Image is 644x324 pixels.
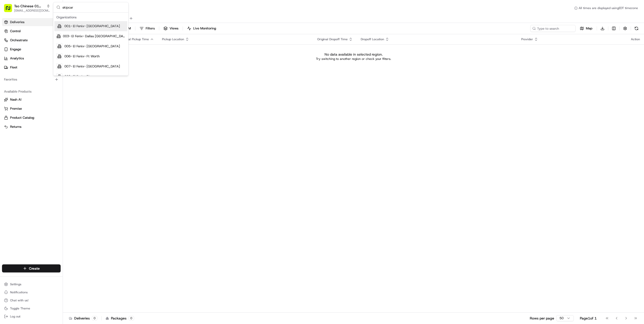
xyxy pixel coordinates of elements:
[10,314,20,318] span: Log out
[50,85,61,89] span: Pylon
[2,75,61,84] div: Favorites
[48,73,81,78] span: API Documentation
[10,115,34,120] span: Product Catalog
[325,52,383,57] p: No data available in selected region.
[5,5,15,15] img: Nash
[2,264,61,272] button: Create
[29,266,40,271] span: Create
[10,65,17,70] span: Fleet
[4,97,59,102] a: Nash AI
[2,281,61,288] button: Settings
[2,305,61,312] button: Toggle Theme
[2,54,61,62] a: Analytics
[64,74,95,79] span: 008- El Fenix- Plano
[2,63,61,71] button: Fleet
[120,37,149,41] span: Original Pickup Time
[86,50,92,56] button: Start new chat
[361,37,384,41] span: Dropoff Location
[2,123,61,131] button: Returns
[4,106,59,111] a: Promise
[530,316,554,321] p: Rows per page
[10,298,28,302] span: Chat with us!
[5,20,92,28] p: Welcome 👋
[161,25,181,32] button: Views
[63,34,125,38] span: 003- El Fenix- Dallas [GEOGRAPHIC_DATA][PERSON_NAME]
[631,37,640,41] div: Action
[170,26,178,31] span: Views
[10,47,21,52] span: Engage
[64,24,120,28] span: 001- El Fenix- [GEOGRAPHIC_DATA]
[3,71,41,80] a: 📗Knowledge Base
[35,85,61,89] a: Powered byPylon
[10,290,28,294] span: Notifications
[2,297,61,304] button: Chat with us!
[4,115,59,120] a: Product Catalog
[2,88,61,96] div: Available Products
[54,14,127,21] div: Organizations
[2,289,61,296] button: Notifications
[2,18,61,26] a: Deliveries
[64,54,100,59] span: 006- El Fenix- Ft Worth
[2,105,61,113] button: Promise
[14,9,50,13] button: [EMAIL_ADDRESS][DOMAIN_NAME]
[2,2,52,14] button: Tso Chinese 01 Cherrywood[EMAIL_ADDRESS][DOMAIN_NAME]
[10,125,21,129] span: Returns
[10,97,21,102] span: Nash AI
[578,25,595,32] button: Map
[13,32,91,38] input: Got a question? Start typing here...
[580,316,597,321] div: Page 1 of 1
[53,13,128,75] div: Suggestions
[193,26,216,31] span: Live Monitoring
[17,48,83,53] div: Start new chat
[5,73,9,77] div: 📗
[10,282,21,286] span: Settings
[14,4,45,9] button: Tso Chinese 01 Cherrywood
[2,96,61,104] button: Nash AI
[10,306,30,310] span: Toggle Theme
[62,2,125,12] input: Search...
[111,316,127,321] span: Packages
[10,29,21,33] span: Control
[633,25,640,32] button: Refresh
[317,37,348,41] span: Original Dropoff Time
[10,38,28,43] span: Orchestrate
[10,56,24,61] span: Analytics
[129,316,134,320] div: 0
[2,27,61,35] button: Control
[162,37,184,41] span: Pickup Location
[10,106,22,111] span: Promise
[137,25,157,32] button: Filters
[92,316,97,320] div: 0
[586,26,592,31] span: Map
[41,71,83,80] a: 💻API Documentation
[5,48,14,57] img: 1736555255976-a54dd68f-1ca7-489b-9aae-adbdc363a1c4
[74,316,90,321] span: Deliveries
[2,313,61,320] button: Log out
[64,64,120,69] span: 007- El Fenix- [GEOGRAPHIC_DATA]
[43,73,47,77] div: 💻
[521,37,533,41] span: Provider
[17,53,64,57] div: We're available if you need us!
[64,44,120,49] span: 005- El Fenix- [GEOGRAPHIC_DATA]
[579,6,638,10] span: All times are displayed using EDT timezone
[4,125,59,129] a: Returns
[2,36,61,44] button: Orchestrate
[10,73,38,78] span: Knowledge Base
[146,26,155,31] span: Filters
[530,25,576,32] input: Type to search
[2,45,61,53] button: Engage
[185,25,218,32] button: Live Monitoring
[10,20,24,24] span: Deliveries
[316,57,391,61] p: Try switching to another region or check your filters.
[2,114,61,122] button: Product Catalog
